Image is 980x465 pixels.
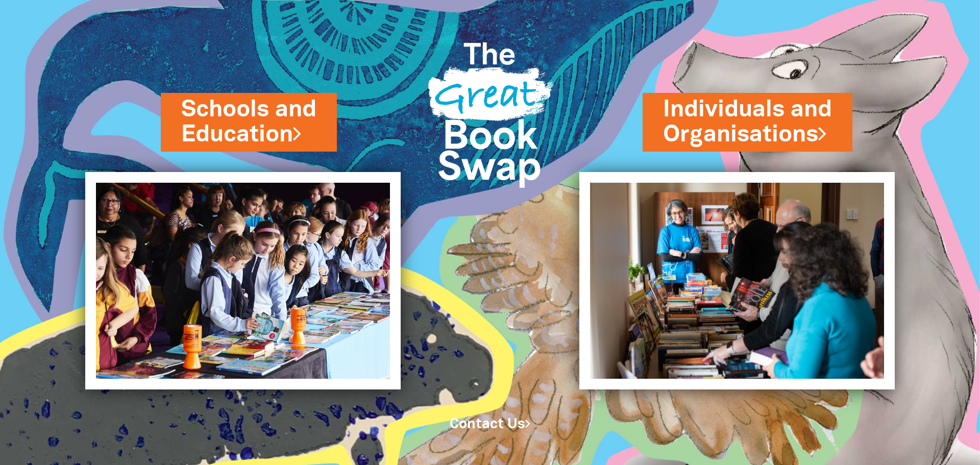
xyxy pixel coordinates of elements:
[85,172,401,389] img: Schools and Education
[181,93,316,151] a: Schools andEducation
[450,418,530,431] a: Contact Us
[416,12,564,209] img: Great Bookswap logo
[579,172,895,389] img: Individuals and Organisations
[663,93,832,151] a: Individuals andOrganisations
